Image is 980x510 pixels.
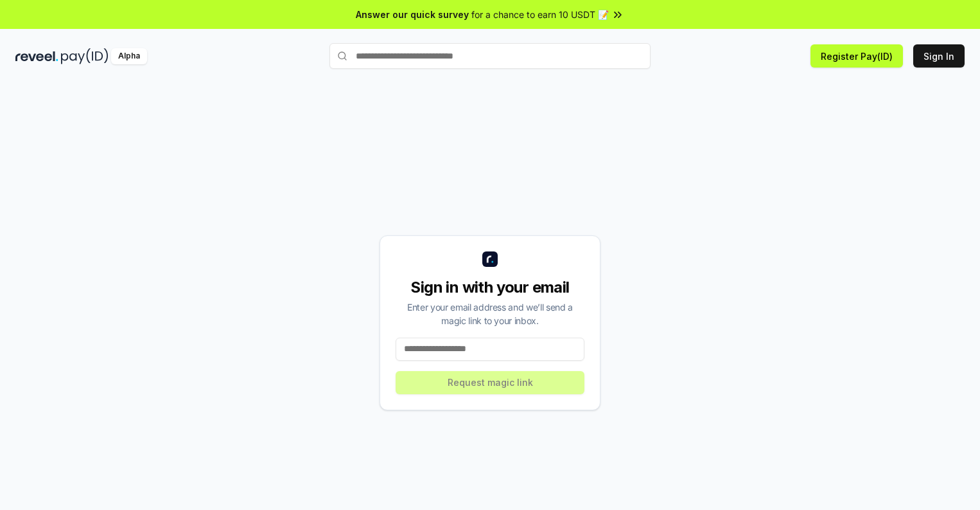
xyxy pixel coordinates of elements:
span: Answer our quick survey [356,8,469,21]
img: logo_small [482,251,498,267]
button: Sign In [913,44,965,68]
button: Register Pay(ID) [810,44,903,68]
div: Alpha [111,48,147,64]
img: pay_id [61,48,109,64]
div: Enter your email address and we’ll send a magic link to your inbox. [396,300,584,327]
div: Sign in with your email [396,277,584,298]
span: for a chance to earn 10 USDT 📝 [471,8,609,21]
img: reveel_dark [15,48,58,64]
